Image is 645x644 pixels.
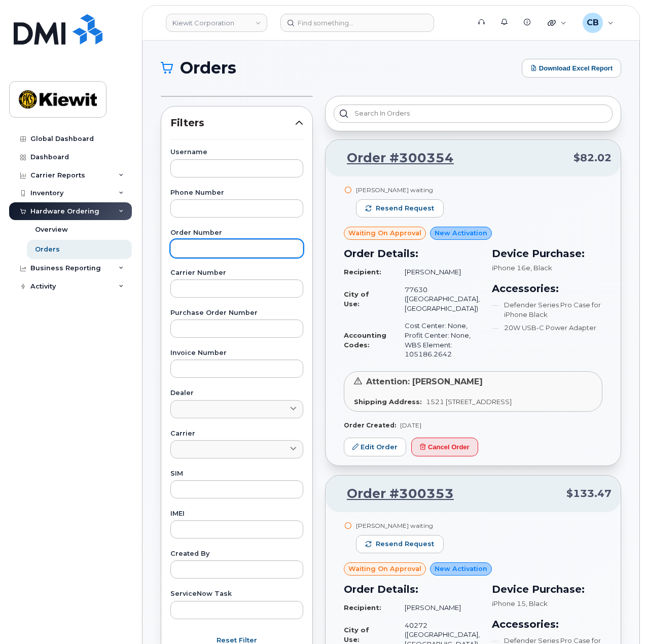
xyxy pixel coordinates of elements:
[170,390,303,397] label: Dealer
[170,431,303,437] label: Carrier
[344,268,381,276] strong: Recipient:
[435,228,487,238] span: New Activation
[396,317,480,363] td: Cost Center: None, Profit Center: None, WBS Element: 105186.2642
[356,199,444,218] button: Resend request
[366,377,483,386] span: Attention: [PERSON_NAME]
[492,264,530,272] span: iPhone 16e
[348,228,421,238] span: Waiting On Approval
[492,582,602,597] h3: Device Purchase:
[180,60,236,76] span: Orders
[344,290,369,308] strong: City of Use:
[170,511,303,517] label: IMEI
[170,190,303,196] label: Phone Number
[354,398,422,406] strong: Shipping Address:
[344,421,396,429] strong: Order Created:
[170,310,303,316] label: Purchase Order Number
[376,204,434,213] span: Resend request
[170,591,303,597] label: ServiceNow Task
[170,116,295,130] span: Filters
[344,438,406,456] a: Edit Order
[344,626,369,643] strong: City of Use:
[376,540,434,549] span: Resend request
[522,59,621,78] button: Download Excel Report
[170,270,303,276] label: Carrier Number
[170,230,303,236] label: Order Number
[348,564,421,574] span: Waiting On Approval
[574,151,612,165] span: $82.02
[335,485,454,503] a: Order #300353
[492,300,602,319] li: Defender Series Pro Case for iPhone Black
[396,263,480,281] td: [PERSON_NAME]
[356,535,444,553] button: Resend request
[400,421,421,429] span: [DATE]
[435,564,487,574] span: New Activation
[335,149,454,167] a: Order #300354
[492,281,602,296] h3: Accessories:
[566,486,612,501] span: $133.47
[170,471,303,477] label: SIM
[170,149,303,156] label: Username
[492,323,602,333] li: 20W USB-C Power Adapter
[344,582,480,597] h3: Order Details:
[526,599,548,607] span: , Black
[492,617,602,632] h3: Accessories:
[170,551,303,557] label: Created By
[344,246,480,261] h3: Order Details:
[530,264,552,272] span: , Black
[492,246,602,261] h3: Device Purchase:
[334,104,613,123] input: Search in orders
[344,603,381,612] strong: Recipient:
[356,521,444,530] div: [PERSON_NAME] waiting
[344,331,386,349] strong: Accounting Codes:
[411,438,478,456] button: Cancel Order
[356,186,444,194] div: [PERSON_NAME] waiting
[492,599,526,607] span: iPhone 15
[426,398,512,406] span: 1521 [STREET_ADDRESS]
[170,350,303,356] label: Invoice Number
[396,599,480,617] td: [PERSON_NAME]
[396,281,480,317] td: 77630 ([GEOGRAPHIC_DATA], [GEOGRAPHIC_DATA])
[601,600,637,636] iframe: Messenger Launcher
